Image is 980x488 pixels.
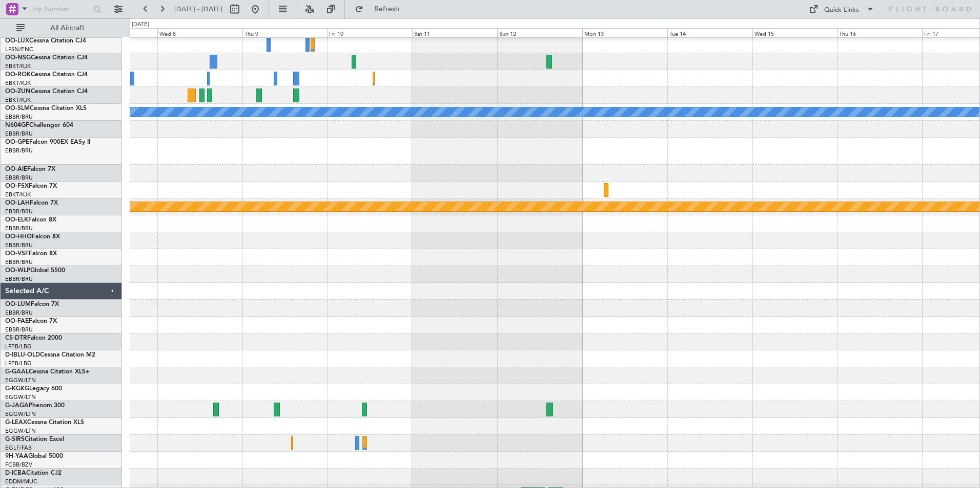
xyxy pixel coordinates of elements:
a: G-JAGAPhenom 300 [5,403,65,409]
a: OO-WLPGlobal 5500 [5,268,65,274]
a: EBKT/KJK [5,62,31,70]
a: CS-DTRFalcon 2000 [5,335,62,341]
div: Thu 9 [242,28,328,37]
div: Thu 16 [837,28,922,37]
span: OO-AIE [5,166,27,172]
input: Trip Number [31,2,90,17]
a: EGLF/FAB [5,444,32,452]
div: Wed 8 [157,28,242,37]
span: G-SIRS [5,436,25,442]
a: OO-ROKCessna Citation CJ4 [5,72,88,78]
a: G-KGKGLegacy 600 [5,386,62,392]
span: OO-ELK [5,217,28,223]
div: Sun 12 [497,28,582,37]
a: EBBR/BRU [5,275,33,283]
div: Sat 11 [412,28,497,37]
span: OO-HHO [5,234,32,240]
div: Wed 15 [752,28,838,37]
button: All Aircraft [11,20,111,36]
span: D-IBLU-OLD [5,352,40,358]
a: EBBR/BRU [5,258,33,266]
a: LFPB/LBG [5,343,32,350]
a: G-GAALCessna Citation XLS+ [5,369,90,375]
span: OO-VSF [5,251,29,257]
span: OO-SLM [5,105,30,112]
a: EBBR/BRU [5,147,33,154]
a: EBBR/BRU [5,113,33,121]
a: D-ICBACitation CJ2 [5,470,62,476]
a: OO-LUMFalcon 7X [5,301,59,307]
a: 9H-YAAGlobal 5000 [5,453,63,459]
a: EBBR/BRU [5,130,33,138]
a: OO-FSXFalcon 7X [5,183,57,189]
span: G-KGKG [5,386,29,392]
a: OO-NSGCessna Citation CJ4 [5,55,88,61]
a: OO-VSFFalcon 8X [5,251,57,257]
span: OO-ZUN [5,88,31,95]
span: CS-DTR [5,335,27,341]
a: OO-AIEFalcon 7X [5,166,55,172]
div: [DATE] [132,20,149,29]
span: G-JAGA [5,403,29,409]
a: OO-SLMCessna Citation XLS [5,105,87,112]
a: D-IBLU-OLDCessna Citation M2 [5,352,95,358]
a: OO-LAHFalcon 7X [5,200,58,206]
a: EBBR/BRU [5,225,33,232]
span: OO-FSX [5,183,29,189]
a: OO-HHOFalcon 8X [5,234,60,240]
a: EBBR/BRU [5,174,33,182]
a: EDDM/MUC [5,478,37,485]
a: G-LEAXCessna Citation XLS [5,419,84,426]
a: EBKT/KJK [5,191,31,198]
a: EBBR/BRU [5,326,33,334]
span: Refresh [365,6,409,13]
span: OO-FAE [5,318,29,324]
a: EGGW/LTN [5,393,36,401]
a: OO-ZUNCessna Citation CJ4 [5,88,88,95]
a: EBKT/KJK [5,96,31,104]
span: 9H-YAA [5,453,28,459]
a: OO-GPEFalcon 900EX EASy II [5,139,90,145]
a: OO-LUXCessna Citation CJ4 [5,38,86,44]
a: EBBR/BRU [5,309,33,317]
span: G-LEAX [5,419,27,426]
span: D-ICBA [5,470,26,476]
a: G-SIRSCitation Excel [5,436,64,442]
a: LFPB/LBG [5,360,32,367]
span: [DATE] - [DATE] [174,5,222,14]
span: OO-NSG [5,55,31,61]
span: OO-ROK [5,72,31,78]
div: Quick Links [824,5,859,15]
a: EBBR/BRU [5,241,33,249]
a: N604GFChallenger 604 [5,122,73,128]
a: EBBR/BRU [5,208,33,215]
a: EGGW/LTN [5,376,36,384]
span: All Aircraft [27,25,108,32]
button: Refresh [350,1,412,17]
a: OO-ELKFalcon 8X [5,217,56,223]
span: N604GF [5,122,29,128]
a: EGGW/LTN [5,427,36,435]
button: Quick Links [804,1,880,17]
span: G-GAAL [5,369,29,375]
div: Mon 13 [582,28,667,37]
a: FCBB/BZV [5,461,32,469]
div: Tue 14 [667,28,752,37]
a: LFSN/ENC [5,46,33,53]
a: OO-FAEFalcon 7X [5,318,57,324]
span: OO-LUM [5,301,31,307]
a: EGGW/LTN [5,410,36,418]
div: Fri 10 [327,28,412,37]
span: OO-GPE [5,139,29,145]
span: OO-LAH [5,200,30,206]
a: EBKT/KJK [5,79,31,87]
span: OO-WLP [5,268,30,274]
span: OO-LUX [5,38,29,44]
